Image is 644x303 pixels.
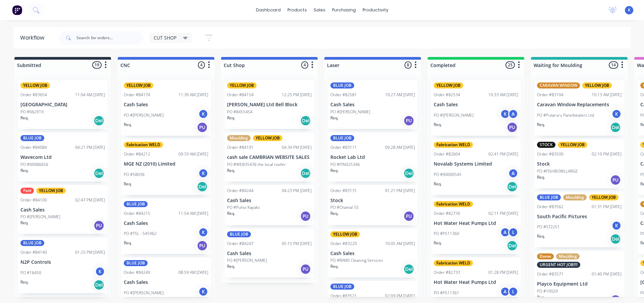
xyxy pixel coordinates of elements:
[178,92,208,98] div: 11:30 AM [DATE]
[434,201,473,207] div: Fabrication WELD
[124,201,148,207] div: BLUE JOB
[124,82,153,88] div: YELLOW JOB
[330,162,360,168] p: PO #PIN025346
[330,168,338,174] p: Req.
[124,210,150,217] div: Order #84215
[404,211,414,222] div: PU
[611,109,622,119] div: K
[385,241,415,247] div: 10:05 AM [DATE]
[282,144,312,150] div: 04:34 PM [DATE]
[227,144,254,150] div: Order #84191
[328,80,418,129] div: BLUE JOBOrder #8258110:27 AM [DATE]Cash SalesPO #[PERSON_NAME]Req.PU
[434,82,463,88] div: YELLOW JOB
[537,288,558,294] p: PO #10029
[198,109,208,119] div: K
[434,92,460,98] div: Order #82534
[20,270,41,276] p: PO #16450
[20,82,50,88] div: YELLOW JOB
[537,161,622,167] p: Stock
[300,168,311,179] div: Del
[330,92,357,98] div: Order #82581
[330,155,415,160] p: Rocket Lab Ltd
[124,240,132,246] p: Req.
[537,112,594,118] p: PO #Putaruru Panelbeaters Ltd
[330,144,357,150] div: Order #83111
[178,269,208,276] div: 08:59 AM [DATE]
[537,102,622,108] p: Caravan Window Replacements
[300,115,311,126] div: Del
[330,263,338,269] p: Req.
[178,151,208,157] div: 09:33 AM [DATE]
[20,144,47,150] div: Order #84084
[282,92,312,98] div: 12:25 PM [DATE]
[124,151,150,157] div: Order #84212
[253,135,282,141] div: YELLOW JOB
[227,115,235,121] p: Req.
[434,210,460,217] div: Order #82730
[75,249,105,255] div: 01:25 PM [DATE]
[300,264,311,275] div: PU
[227,92,254,98] div: Order #84154
[500,227,510,237] div: A
[124,221,208,226] p: Cash Sales
[537,271,563,277] div: Order #83571
[227,162,286,168] p: PO #WEB35436 the local roofer
[589,194,619,200] div: YELLOW JOB
[253,5,284,15] a: dashboard
[95,266,105,277] div: K
[94,280,104,290] div: Del
[507,240,518,251] div: Del
[18,237,108,293] div: BLUE JOBOrder #8414001:25 PM [DATE]N2P ControlsPO #16450KReq.Del
[330,109,370,115] p: PO #[PERSON_NAME]
[434,122,442,128] p: Req.
[18,132,108,182] div: BLUE JOBOrder #8408404:21 PM [DATE]Wavecom LtdPO #00086656Req.Del
[330,284,354,290] div: BLUE JOB
[359,5,392,15] div: productivity
[488,92,518,98] div: 10:33 AM [DATE]
[124,280,208,285] p: Cash Sales
[330,115,338,121] p: Req.
[36,188,66,194] div: YELLOW JOB
[227,251,312,256] p: Cash Sales
[434,240,442,246] p: Req.
[330,102,415,108] p: Cash Sales
[227,102,312,108] p: [PERSON_NAME] Ltd Bell Block
[12,5,22,15] img: Factory
[330,231,360,237] div: YELLOW JOB
[124,102,208,108] p: Cash Sales
[198,227,208,237] div: K
[330,293,357,299] div: Order #83521
[610,175,621,185] div: PU
[227,257,267,263] p: PO #[PERSON_NAME]
[328,229,418,278] div: YELLOW JOBOrder #8322010:05 AM [DATE]Cash SalesPO #RAMS Cleaning ServicesReq.Del
[431,80,521,136] div: YELLOW JOBOrder #8253410:33 AM [DATE]Cash SalesPO #[PERSON_NAME]KAReq.PU
[434,269,460,276] div: Order #82733
[310,5,329,15] div: sales
[20,162,48,168] p: PO #00086656
[20,197,47,203] div: Order #84100
[563,194,587,200] div: Moulding
[282,188,312,194] div: 04:23 PM [DATE]
[124,260,148,266] div: BLUE JOB
[537,204,563,210] div: Order #83562
[227,135,251,141] div: Moulding
[385,188,415,194] div: 01:21 PM [DATE]
[508,109,518,119] div: A
[328,132,418,182] div: BLUE JOBOrder #8311109:28 AM [DATE]Rocket Lab LtdPO #PIN025346Req.Del
[592,151,622,157] div: 02:10 PM [DATE]
[592,204,622,210] div: 01:31 PM [DATE]
[224,80,314,129] div: YELLOW JOBOrder #8415412:25 PM [DATE][PERSON_NAME] Ltd Bell BlockPO #8455454Req.Del
[227,204,260,210] p: PO #Puhoi Kayaks
[75,92,105,98] div: 11:04 AM [DATE]
[227,155,312,160] p: cash sale CAMBRIAN WEBSITE SALES
[434,290,459,296] p: PO #PS11361
[434,151,460,157] div: Order #82604
[508,168,518,178] div: A
[537,294,545,300] p: Req.
[431,139,521,195] div: Fabrication WELDOrder #8260402:41 PM [DATE]Novalab Systems LimitedPO #00000545AReq.Del
[124,290,164,296] p: PO #[PERSON_NAME]
[534,80,624,136] div: CARAVAN WINDOWYELLOW JOBOrder #8310410:13 AM [DATE]Caravan Window ReplacementsPO #Putaruru Panelb...
[227,198,312,203] p: Cash Sales
[224,132,314,182] div: MouldingYELLOW JOBOrder #8419104:34 PM [DATE]cash sale CAMBRIAN WEBSITE SALESPO #WEB35436 the loc...
[507,122,518,133] div: PU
